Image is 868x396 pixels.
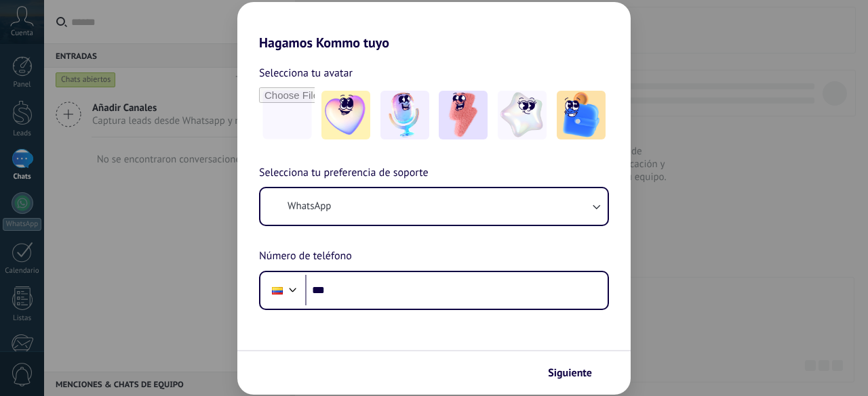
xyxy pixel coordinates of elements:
span: Selecciona tu avatar [259,64,353,82]
button: Siguiente [542,361,610,384]
span: Selecciona tu preferencia de soporte [259,164,429,182]
span: Siguiente [548,368,592,378]
div: Colombia: + 57 [264,276,290,305]
img: -3.jpeg [439,91,488,139]
img: -4.jpeg [498,91,547,139]
img: -2.jpeg [380,91,429,139]
span: WhatsApp [288,200,331,213]
h2: Hagamos Kommo tuyo [237,2,631,51]
span: Número de teléfono [259,248,352,265]
img: -5.jpeg [557,91,606,139]
img: -1.jpeg [321,91,370,139]
button: WhatsApp [260,188,608,225]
